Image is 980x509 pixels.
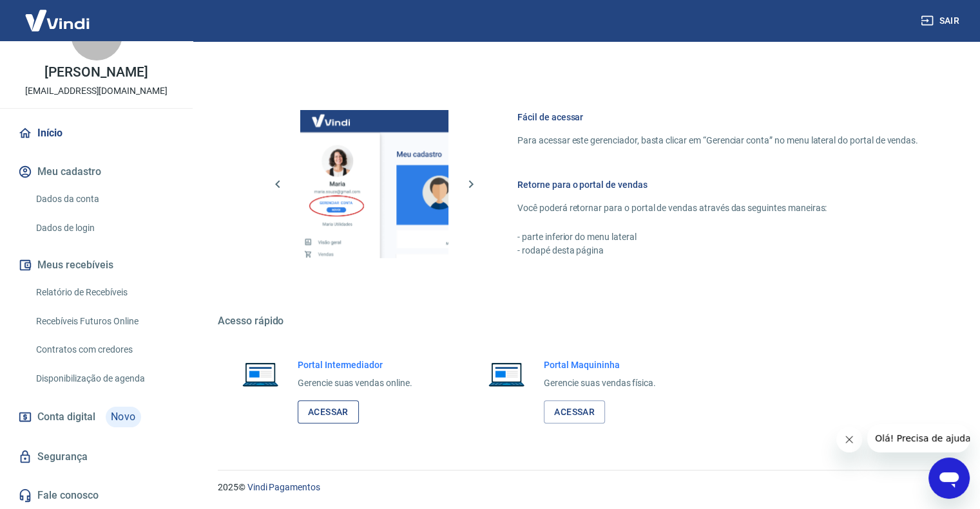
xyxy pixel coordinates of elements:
[31,308,177,335] a: Recebíveis Futuros Online
[8,9,108,19] span: Olá! Precisa de ajuda?
[544,376,656,390] p: Gerencie suas vendas física.
[15,443,177,471] a: Segurança
[298,400,359,424] a: Acessar
[517,178,918,191] h6: Retorne para o portal de vendas
[517,201,918,215] p: Você poderá retornar para o portal de vendas através das seguintes maneiras:
[106,407,141,427] span: Novo
[37,408,95,426] span: Conta digital
[298,358,412,371] h6: Portal Intermediador
[31,279,177,306] a: Relatório de Recebíveis
[15,1,99,40] img: Vindi
[247,482,320,492] a: Vindi Pagamentos
[31,366,177,392] a: Disponibilização de agenda
[544,400,605,424] a: Acessar
[918,9,965,33] button: Sair
[31,215,177,241] a: Dados de login
[233,358,287,389] img: Imagem de um notebook aberto
[218,481,949,494] p: 2025 ©
[300,110,448,258] img: Imagem da dashboard mostrando o botão de gerenciar conta na sidebar no lado esquerdo
[479,358,533,389] img: Imagem de um notebook aberto
[31,337,177,363] a: Contratos com credores
[15,158,177,186] button: Meu cadastro
[298,376,412,390] p: Gerencie suas vendas online.
[15,119,177,147] a: Início
[44,66,148,79] p: [PERSON_NAME]
[517,134,918,147] p: Para acessar este gerenciador, basta clicar em “Gerenciar conta” no menu lateral do portal de ven...
[517,111,918,124] h6: Fácil de acessar
[15,251,177,279] button: Meus recebíveis
[15,402,177,432] a: Conta digitalNovo
[836,427,862,452] iframe: Fechar mensagem
[544,358,656,371] h6: Portal Maquininha
[218,315,949,328] h5: Acesso rápido
[31,186,177,212] a: Dados da conta
[867,424,970,452] iframe: Mensagem da empresa
[517,230,918,244] p: - parte inferior do menu lateral
[928,458,970,499] iframe: Botão para abrir a janela de mensagens
[25,84,168,98] p: [EMAIL_ADDRESS][DOMAIN_NAME]
[517,244,918,257] p: - rodapé desta página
